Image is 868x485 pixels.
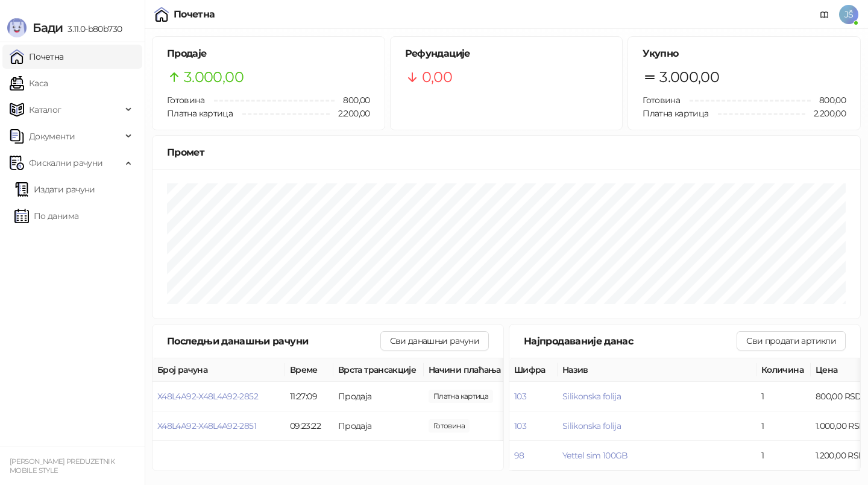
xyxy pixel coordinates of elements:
[839,5,858,24] span: JŠ
[509,358,558,382] th: Шифра
[157,391,258,402] button: X48L4A92-X48L4A92-2852
[805,107,846,120] span: 2.200,00
[815,5,834,24] a: Документација
[167,145,846,160] div: Промет
[424,358,544,382] th: Начини плаћања
[7,18,27,37] img: Logo
[167,46,370,61] h5: Продаје
[63,24,122,34] span: 3.11.0-b80b730
[659,66,719,89] span: 3.000,00
[33,21,63,35] span: Бади
[10,71,48,95] a: Каса
[10,45,64,69] a: Почетна
[562,391,621,402] button: Silikonska folija
[285,382,333,411] td: 11:27:09
[429,390,493,403] span: 2.200,00
[333,358,424,382] th: Врста трансакције
[29,98,61,122] span: Каталог
[14,177,95,201] a: Издати рачуни
[333,411,424,441] td: Продаја
[157,420,256,431] button: X48L4A92-X48L4A92-2851
[643,108,708,119] span: Платна картица
[167,108,233,119] span: Платна картица
[737,331,846,350] button: Сви продати артикли
[333,382,424,411] td: Продаја
[14,204,78,228] a: По данима
[811,94,846,107] span: 800,00
[167,334,380,349] div: Последњи данашњи рачуни
[330,107,370,120] span: 2.200,00
[422,66,452,89] span: 0,00
[285,411,333,441] td: 09:23:22
[153,358,285,382] th: Број рачуна
[558,358,756,382] th: Назив
[562,420,621,431] button: Silikonska folija
[167,95,204,106] span: Готовина
[174,10,215,19] div: Почетна
[285,358,333,382] th: Време
[643,95,680,106] span: Готовина
[562,450,628,461] button: Yettel sim 100GB
[380,331,489,350] button: Сви данашњи рачуни
[29,124,75,148] span: Документи
[184,66,244,89] span: 3.000,00
[514,420,526,431] button: 103
[514,450,524,461] button: 98
[643,46,846,61] h5: Укупно
[756,382,811,411] td: 1
[429,419,470,433] span: 800,00
[405,46,608,61] h5: Рефундације
[29,151,102,175] span: Фискални рачуни
[524,334,737,349] div: Најпродаваније данас
[756,441,811,471] td: 1
[335,94,370,107] span: 800,00
[10,457,115,475] small: [PERSON_NAME] PREDUZETNIK MOBILE STYLE
[756,411,811,441] td: 1
[514,391,526,402] button: 103
[756,358,811,382] th: Количина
